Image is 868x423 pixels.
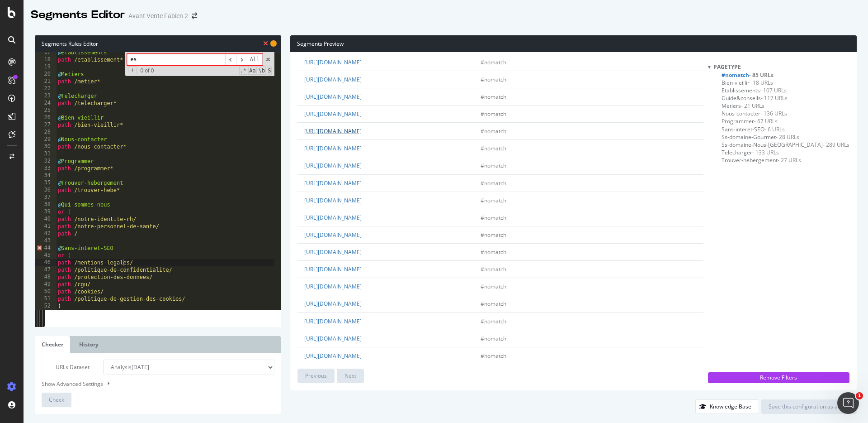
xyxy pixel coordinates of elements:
span: - 133 URLs [752,149,779,156]
div: 29 [35,136,57,143]
a: [URL][DOMAIN_NAME] [304,283,362,290]
span: - 117 URLs [761,94,788,102]
div: 45 [35,252,57,259]
label: URLs Dataset [35,360,96,375]
a: [URL][DOMAIN_NAME] [304,335,362,342]
span: - 6 URLs [764,125,785,133]
span: #nomatch [481,335,506,342]
span: - 67 URLs [754,117,778,125]
a: [URL][DOMAIN_NAME] [304,197,362,204]
span: CaseSensitive Search [248,67,256,75]
div: 22 [35,85,57,92]
div: 40 [35,216,57,223]
span: #nomatch [481,283,506,290]
a: [URL][DOMAIN_NAME] [304,214,362,221]
div: 27 [35,121,57,129]
div: 35 [35,179,57,187]
a: Knowledge Base [695,403,759,410]
a: [URL][DOMAIN_NAME] [304,93,362,101]
span: #nomatch [481,248,506,256]
span: #nomatch [481,197,506,204]
span: #nomatch [481,58,506,66]
a: [URL][DOMAIN_NAME] [304,179,362,187]
div: 24 [35,100,57,107]
div: 49 [35,281,57,288]
span: 0 of 0 [137,67,157,74]
span: Syntax is invalid [263,39,268,48]
span: - 136 URLs [760,110,787,117]
a: [URL][DOMAIN_NAME] [304,231,362,239]
div: 23 [35,92,57,100]
button: Next [337,369,364,383]
span: #nomatch [481,265,506,273]
span: - 107 URLs [760,87,787,94]
a: [URL][DOMAIN_NAME] [304,58,362,66]
span: Click to filter pagetype on Trouver-hebergement [722,156,801,164]
span: #nomatch [481,352,506,360]
div: 48 [35,274,57,281]
button: Remove Filters [708,372,849,383]
div: Show Advanced Settings [35,380,268,388]
div: 32 [35,158,57,165]
span: - 18 URLs [750,79,773,87]
a: [URL][DOMAIN_NAME] [304,248,362,256]
div: 44 [35,245,57,252]
a: [URL][DOMAIN_NAME] [304,144,362,152]
span: - 21 URLs [741,102,764,110]
div: Remove Filters [713,374,844,381]
a: [URL][DOMAIN_NAME] [304,352,362,360]
div: Save this configuration as active [769,403,849,410]
a: [URL][DOMAIN_NAME] [304,300,362,308]
a: [URL][DOMAIN_NAME] [304,317,362,325]
div: 33 [35,165,57,172]
span: Click to filter pagetype on Ss-domaine-Gourmet [722,133,799,141]
div: 37 [35,194,57,201]
span: You have unsaved modifications [270,39,277,48]
span: #nomatch [481,93,506,101]
div: 39 [35,208,57,216]
span: ​ [236,54,247,65]
div: Knowledge Base [710,403,751,410]
div: 34 [35,172,57,179]
input: Search for [127,54,225,65]
span: Click to filter pagetype on Guide&conseils [722,94,788,102]
span: Whole Word Search [258,67,266,75]
span: Click to filter pagetype on Ss-domaine-Nous-Rejoindre [722,141,849,149]
span: Click to filter pagetype on Bien-vieillir [722,79,773,87]
div: 51 [35,295,57,303]
span: - 85 URLs [749,71,774,79]
span: Click to filter pagetype on Sans-interet-SEO [722,125,785,133]
a: [URL][DOMAIN_NAME] [304,162,362,169]
div: Avant Vente Fabien 2 [128,11,188,20]
span: #nomatch [481,179,506,187]
span: Click to filter pagetype on Telecharger [722,149,779,156]
span: Click to filter pagetype on Nous-contacter [722,110,787,117]
span: Alt-Enter [247,54,263,65]
span: #nomatch [481,214,506,221]
span: 1 [856,392,863,399]
a: [URL][DOMAIN_NAME] [304,265,362,273]
div: Segments Preview [290,35,857,52]
span: #nomatch [481,76,506,83]
span: #nomatch [481,162,506,169]
span: #nomatch [481,127,506,135]
a: [URL][DOMAIN_NAME] [304,110,362,118]
span: #nomatch [481,300,506,308]
div: 25 [35,107,57,114]
span: RegExp Search [239,67,247,75]
div: 53 [35,310,57,317]
div: Segments Rules Editor [35,35,281,52]
button: Previous [297,369,335,383]
div: 31 [35,150,57,158]
span: Click to filter pagetype on #nomatch [722,71,774,79]
div: 46 [35,259,57,266]
div: Segments Editor [31,7,125,23]
button: Knowledge Base [695,399,759,414]
a: Checker [35,336,70,353]
a: History [72,336,105,353]
a: [URL][DOMAIN_NAME] [304,127,362,135]
div: 20 [35,71,57,78]
div: Next [344,372,356,380]
div: 52 [35,303,57,310]
span: Check [49,396,64,404]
